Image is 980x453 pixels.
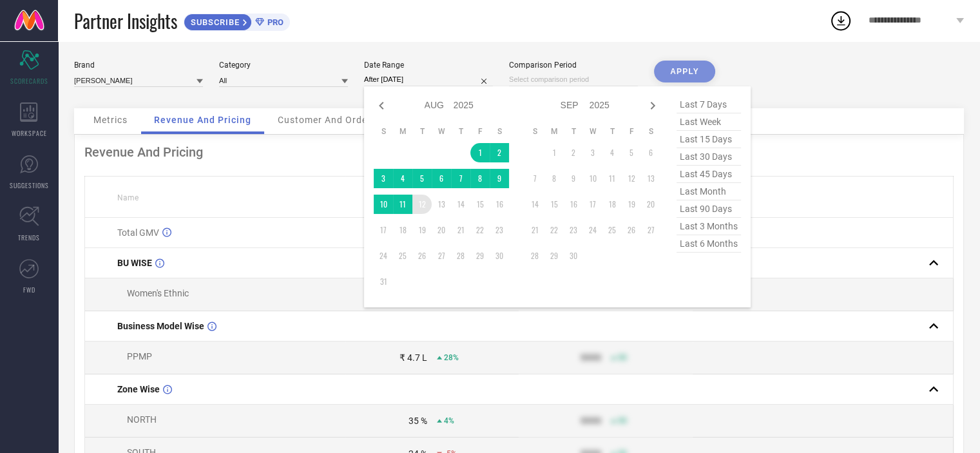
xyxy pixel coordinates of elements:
[470,169,490,188] td: Fri Aug 08 2025
[10,180,49,190] span: SUGGESTIONS
[509,73,638,86] input: Select comparison period
[393,195,412,214] td: Mon Aug 11 2025
[829,9,852,32] div: Open download list
[127,288,189,298] span: Women's Ethnic
[219,61,348,70] div: Category
[490,126,509,137] th: Saturday
[374,272,393,291] td: Sun Aug 31 2025
[117,227,159,238] span: Total GMV
[544,246,564,265] td: Mon Sep 29 2025
[677,131,741,148] span: last 15 days
[154,115,251,125] span: Revenue And Pricing
[525,195,544,214] td: Sun Sep 14 2025
[374,246,393,265] td: Sun Aug 24 2025
[525,169,544,188] td: Sun Sep 07 2025
[451,220,470,240] td: Thu Aug 21 2025
[412,246,432,265] td: Tue Aug 26 2025
[509,61,638,70] div: Comparison Period
[602,220,622,240] td: Thu Sep 25 2025
[677,183,741,200] span: last month
[408,416,427,426] div: 35 %
[622,143,641,162] td: Fri Sep 05 2025
[622,169,641,188] td: Fri Sep 12 2025
[641,195,660,214] td: Sat Sep 20 2025
[23,285,35,294] span: FWD
[127,351,152,361] span: PPMP
[677,166,741,183] span: last 45 days
[622,195,641,214] td: Fri Sep 19 2025
[374,195,393,214] td: Sun Aug 10 2025
[444,416,454,425] span: 4%
[117,193,139,202] span: Name
[451,246,470,265] td: Thu Aug 28 2025
[641,220,660,240] td: Sat Sep 27 2025
[278,115,376,125] span: Customer And Orders
[364,73,493,86] input: Select date range
[412,195,432,214] td: Tue Aug 12 2025
[451,195,470,214] td: Thu Aug 14 2025
[583,169,602,188] td: Wed Sep 10 2025
[432,220,451,240] td: Wed Aug 20 2025
[583,126,602,137] th: Wednesday
[117,321,204,331] span: Business Model Wise
[432,246,451,265] td: Wed Aug 27 2025
[602,195,622,214] td: Thu Sep 18 2025
[12,128,47,138] span: WORKSPACE
[93,115,128,125] span: Metrics
[393,169,412,188] td: Mon Aug 04 2025
[677,148,741,166] span: last 30 days
[264,17,283,27] span: PRO
[10,76,48,86] span: SCORECARDS
[451,169,470,188] td: Thu Aug 07 2025
[412,169,432,188] td: Tue Aug 05 2025
[544,220,564,240] td: Mon Sep 22 2025
[399,352,427,363] div: ₹ 4.7 L
[374,220,393,240] td: Sun Aug 17 2025
[544,169,564,188] td: Mon Sep 08 2025
[470,220,490,240] td: Fri Aug 22 2025
[412,220,432,240] td: Tue Aug 19 2025
[393,220,412,240] td: Mon Aug 18 2025
[393,246,412,265] td: Mon Aug 25 2025
[618,416,627,425] span: 50
[583,195,602,214] td: Wed Sep 17 2025
[444,353,459,362] span: 28%
[641,143,660,162] td: Sat Sep 06 2025
[583,143,602,162] td: Wed Sep 03 2025
[677,218,741,235] span: last 3 months
[544,126,564,137] th: Monday
[645,98,660,113] div: Next month
[583,220,602,240] td: Wed Sep 24 2025
[74,8,177,34] span: Partner Insights
[117,258,152,268] span: BU WISE
[622,126,641,137] th: Friday
[490,195,509,214] td: Sat Aug 16 2025
[184,10,290,31] a: SUBSCRIBEPRO
[490,246,509,265] td: Sat Aug 30 2025
[127,414,157,425] span: NORTH
[677,96,741,113] span: last 7 days
[490,220,509,240] td: Sat Aug 23 2025
[374,126,393,137] th: Sunday
[602,143,622,162] td: Thu Sep 04 2025
[470,195,490,214] td: Fri Aug 15 2025
[602,169,622,188] td: Thu Sep 11 2025
[581,416,601,426] div: 9999
[84,144,954,160] div: Revenue And Pricing
[393,126,412,137] th: Monday
[470,143,490,162] td: Fri Aug 01 2025
[525,126,544,137] th: Sunday
[618,353,627,362] span: 50
[544,195,564,214] td: Mon Sep 15 2025
[364,61,493,70] div: Date Range
[544,143,564,162] td: Mon Sep 01 2025
[564,246,583,265] td: Tue Sep 30 2025
[564,220,583,240] td: Tue Sep 23 2025
[490,169,509,188] td: Sat Aug 09 2025
[641,126,660,137] th: Saturday
[451,126,470,137] th: Thursday
[525,246,544,265] td: Sun Sep 28 2025
[677,200,741,218] span: last 90 days
[374,98,389,113] div: Previous month
[564,195,583,214] td: Tue Sep 16 2025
